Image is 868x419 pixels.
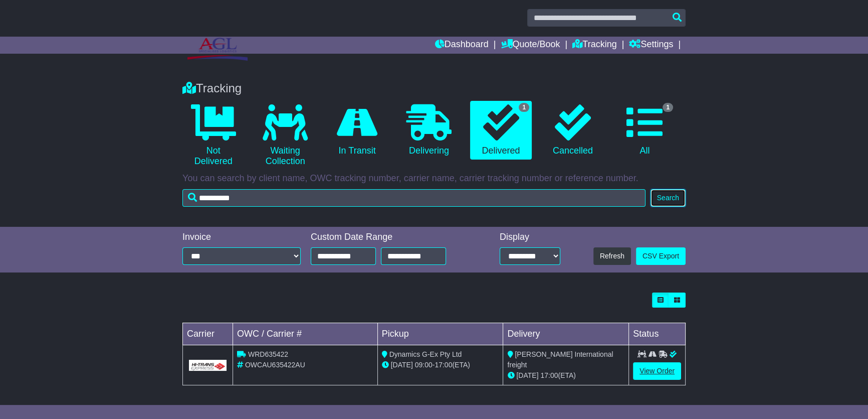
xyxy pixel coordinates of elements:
[245,361,305,369] span: OWCAU635422AU
[182,232,301,243] div: Invoice
[572,37,616,54] a: Tracking
[507,370,624,381] div: (ETA)
[248,350,288,358] span: WRD635422
[519,103,529,112] span: 1
[183,323,233,345] td: Carrier
[500,232,560,243] div: Display
[435,37,489,54] a: Dashboard
[233,323,378,345] td: OWC / Carrier #
[633,362,681,380] a: View Order
[391,361,413,369] span: [DATE]
[182,101,244,171] a: Not Delivered
[503,323,629,345] td: Delivery
[540,371,558,379] span: 17:00
[501,37,560,54] a: Quote/Book
[189,360,227,371] img: GetCarrierServiceLogo
[663,103,673,112] span: 1
[614,101,676,160] a: 1 All
[516,371,538,379] span: [DATE]
[415,361,432,369] span: 09:00
[326,101,388,160] a: In Transit
[636,247,686,265] a: CSV Export
[377,323,503,345] td: Pickup
[398,101,460,160] a: Delivering
[470,101,532,160] a: 1 Delivered
[507,350,613,369] span: [PERSON_NAME] International freight
[542,101,603,160] a: Cancelled
[629,323,686,345] td: Status
[435,361,452,369] span: 17:00
[311,232,472,243] div: Custom Date Range
[177,81,691,96] div: Tracking
[389,350,462,358] span: Dynamics G-Ex Pty Ltd
[254,101,316,171] a: Waiting Collection
[382,360,499,370] div: - (ETA)
[650,189,686,207] button: Search
[593,247,631,265] button: Refresh
[182,173,686,184] p: You can search by client name, OWC tracking number, carrier name, carrier tracking number or refe...
[629,37,673,54] a: Settings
